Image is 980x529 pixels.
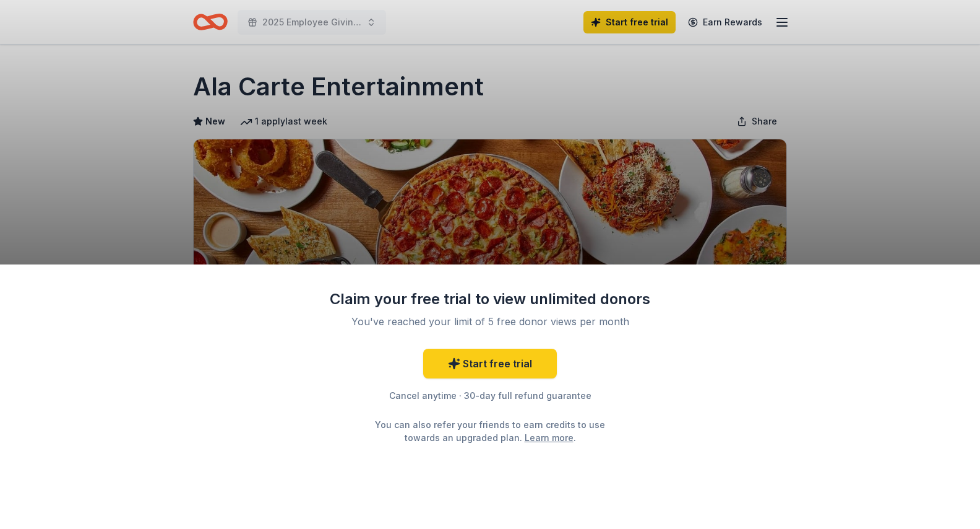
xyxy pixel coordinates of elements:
a: Learn more [525,431,574,444]
div: You've reached your limit of 5 free donor views per month [344,314,636,329]
div: Cancel anytime · 30-day full refund guarantee [329,388,651,403]
a: Start free trial [423,349,557,378]
div: You can also refer your friends to earn credits to use towards an upgraded plan. . [364,418,616,444]
div: Claim your free trial to view unlimited donors [329,289,651,309]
